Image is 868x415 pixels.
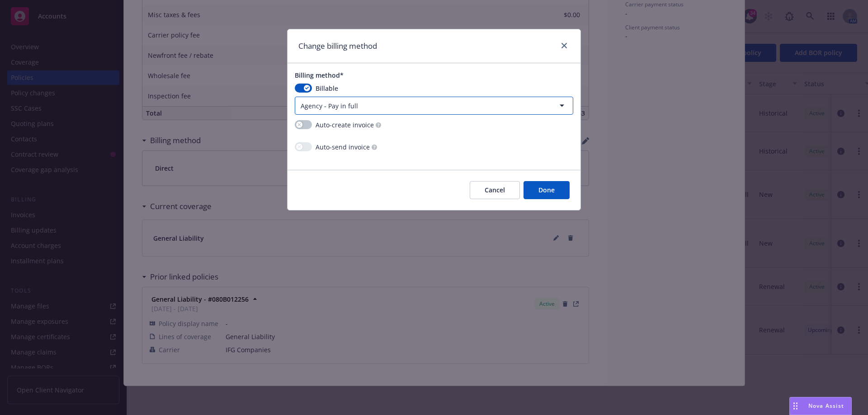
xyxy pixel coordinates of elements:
a: close [559,40,570,51]
span: Auto-create invoice [316,120,374,130]
div: Billable [295,84,573,93]
span: Auto-send invoice [316,142,370,152]
button: Cancel [470,181,520,199]
button: Done [524,181,570,199]
span: Billing method* [295,71,344,79]
span: Nova Assist [808,402,844,410]
button: Nova Assist [789,397,852,415]
h1: Change billing method [298,40,377,52]
div: Drag to move [790,397,801,415]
